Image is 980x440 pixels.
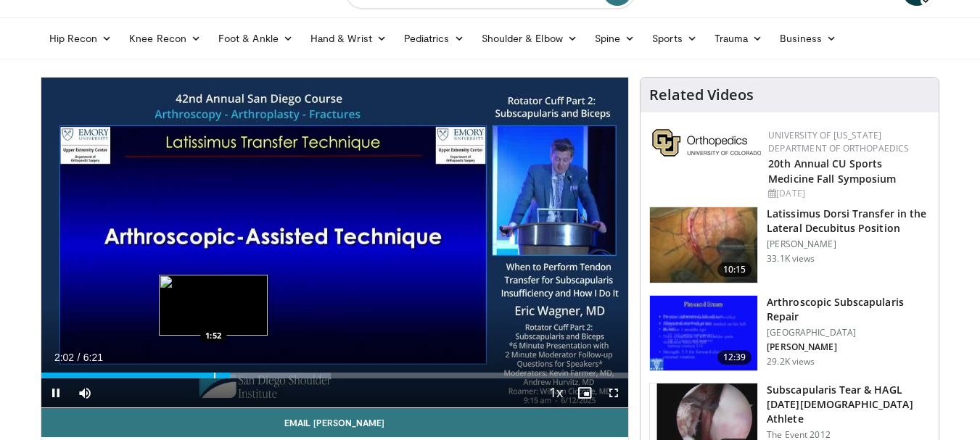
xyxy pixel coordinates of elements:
img: 355603a8-37da-49b6-856f-e00d7e9307d3.png.150x105_q85_autocrop_double_scale_upscale_version-0.2.png [652,129,761,157]
span: / [78,352,81,363]
div: Progress Bar [41,373,629,378]
a: Hand & Wrist [302,24,395,53]
a: Knee Recon [120,24,210,53]
a: Spine [586,24,643,53]
a: Shoulder & Elbow [473,24,586,53]
h3: Subscapularis Tear & HAGL [DATE][DEMOGRAPHIC_DATA] Athlete [767,383,930,426]
a: Trauma [706,24,772,53]
button: Pause [41,378,70,407]
a: Foot & Ankle [210,24,302,53]
h3: Latissimus Dorsi Transfer in the Lateral Decubitus Position [767,207,930,236]
a: Sports [643,24,706,53]
h4: Related Videos [649,86,754,104]
span: 10:15 [717,262,752,277]
div: [DATE] [768,187,927,200]
button: Fullscreen [599,378,628,407]
a: Hip Recon [41,24,121,53]
a: Business [771,24,845,53]
a: 20th Annual CU Sports Medicine Fall Symposium [768,157,896,186]
a: Pediatrics [395,24,473,53]
img: image.jpeg [159,275,268,336]
img: 38501_0000_3.png.150x105_q85_crop-smart_upscale.jpg [650,207,757,283]
button: Enable picture-in-picture mode [570,378,599,407]
a: Email [PERSON_NAME] [41,408,629,437]
img: 38496_0000_3.png.150x105_q85_crop-smart_upscale.jpg [650,296,757,371]
p: [PERSON_NAME] [767,341,930,353]
h3: Arthroscopic Subscapularis Repair [767,295,930,324]
p: [GEOGRAPHIC_DATA] [767,327,930,339]
span: 2:02 [54,352,74,363]
p: [PERSON_NAME] [767,238,930,250]
a: 12:39 Arthroscopic Subscapularis Repair [GEOGRAPHIC_DATA] [PERSON_NAME] 29.2K views [649,295,930,372]
button: Playback Rate [541,378,570,407]
span: 6:21 [83,352,103,363]
span: 12:39 [717,350,752,365]
video-js: Video Player [41,78,629,408]
a: University of [US_STATE] Department of Orthopaedics [768,129,909,154]
p: 29.2K views [767,356,815,368]
button: Mute [70,378,99,407]
a: 10:15 Latissimus Dorsi Transfer in the Lateral Decubitus Position [PERSON_NAME] 33.1K views [649,207,930,283]
p: 33.1K views [767,253,815,265]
